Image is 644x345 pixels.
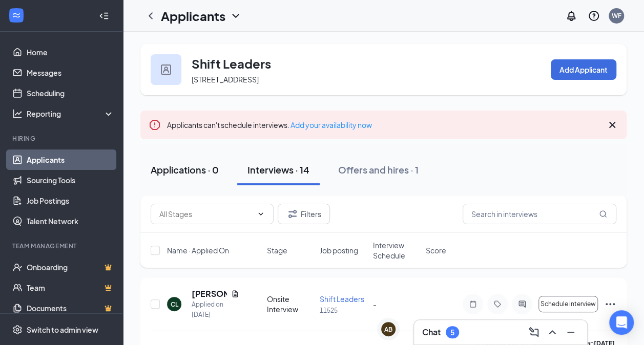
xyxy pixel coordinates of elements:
h3: Shift Leaders [192,55,271,72]
h3: Chat [422,327,441,338]
a: TeamCrown [27,277,114,298]
a: OnboardingCrown [27,257,114,277]
svg: MagnifyingGlass [599,210,607,218]
span: Interview Schedule [373,240,420,261]
a: Job Postings [27,190,114,211]
div: WF [612,11,621,20]
a: Applicants [27,149,114,170]
span: Score [426,245,446,255]
div: Switch to admin view [27,325,98,335]
span: Applicants can't schedule interviews. [167,120,372,130]
a: Home [27,42,114,62]
span: [STREET_ADDRESS] [192,75,259,84]
img: user icon [161,64,171,75]
svg: Notifications [565,10,577,22]
a: Scheduling [27,83,114,103]
svg: Analysis [12,109,23,119]
svg: WorkstreamLogo [11,10,22,20]
div: Offers and hires · 1 [338,163,419,176]
span: Name · Applied On [167,245,229,255]
div: Applied on [DATE] [192,299,239,320]
svg: ActiveChat [516,300,528,308]
div: 5 [450,328,454,337]
svg: ChevronLeft [144,10,157,22]
div: Interviews · 14 [247,163,309,176]
div: Reporting [27,109,115,119]
span: Schedule interview [541,300,596,308]
svg: Collapse [99,11,109,21]
input: All Stages [159,208,253,220]
a: Sourcing Tools [27,170,114,190]
h5: [PERSON_NAME] [192,288,227,299]
p: 11525 [320,306,366,315]
svg: Filter [286,208,299,220]
div: Team Management [12,242,112,250]
svg: QuestionInfo [588,10,600,22]
span: Shift Leaders [320,294,364,304]
svg: Tag [491,300,504,308]
svg: Minimize [565,326,577,338]
a: DocumentsCrown [27,298,114,318]
span: Job posting [320,245,358,255]
span: - [373,299,377,309]
a: Messages [27,62,114,83]
div: Onsite Interview [267,294,314,314]
svg: Ellipses [604,298,616,310]
svg: ChevronDown [230,10,242,22]
button: Schedule interview [538,296,598,312]
svg: ChevronUp [546,326,558,338]
div: CL [171,300,178,309]
button: Minimize [563,324,579,340]
svg: Error [149,119,161,131]
svg: Note [467,300,479,308]
div: Applications · 0 [151,163,219,176]
svg: Document [231,290,239,298]
input: Search in interviews [463,204,616,224]
svg: Settings [12,325,23,335]
a: Talent Network [27,211,114,231]
button: ComposeMessage [526,324,542,340]
span: Stage [267,245,287,255]
svg: ComposeMessage [528,326,540,338]
svg: Cross [606,119,618,131]
button: Filter Filters [278,204,330,224]
div: AB [384,325,392,334]
a: Add your availability now [290,120,372,130]
button: Add Applicant [551,59,616,80]
button: ChevronUp [544,324,560,340]
svg: ChevronDown [257,210,265,218]
div: Hiring [12,134,112,143]
h1: Applicants [161,7,225,25]
div: Open Intercom Messenger [609,310,634,335]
